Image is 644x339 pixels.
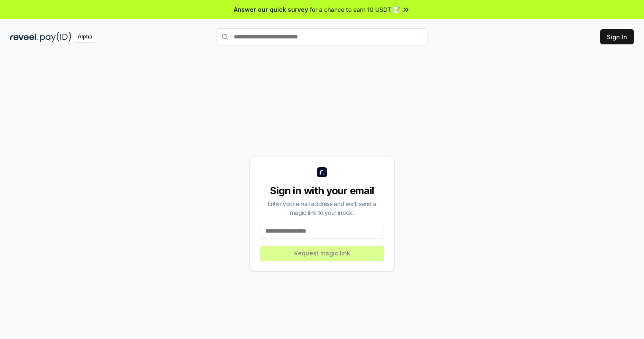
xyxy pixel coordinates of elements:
span: Answer our quick survey [234,5,308,14]
button: Sign In [600,29,634,44]
img: logo_small [317,167,327,177]
img: reveel_dark [10,32,38,42]
div: Enter your email address and we’ll send a magic link to your inbox. [260,199,384,217]
div: Alpha [73,32,97,42]
span: for a chance to earn 10 USDT 📝 [310,5,400,14]
div: Sign in with your email [260,184,384,198]
img: pay_id [40,32,71,42]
